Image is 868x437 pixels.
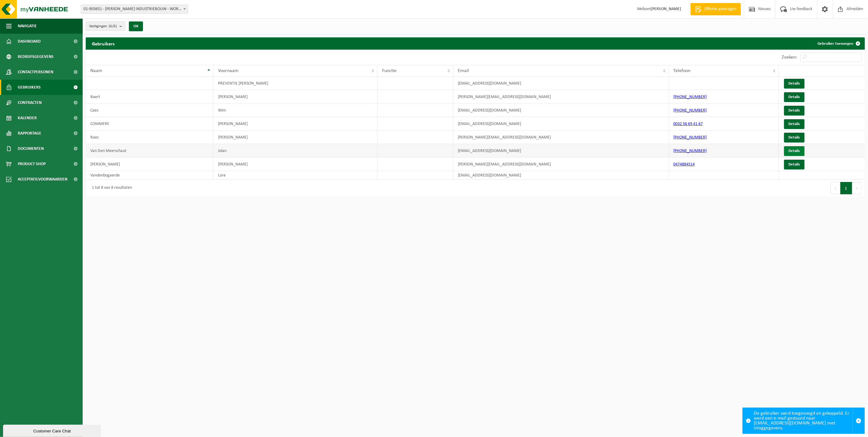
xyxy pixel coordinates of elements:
[18,64,53,80] span: Contactpersonen
[81,5,188,13] span: 01-903651 - WILLY NAESSENS INDUSTRIEBOUW - WORTEGEM-PETEGEM
[813,37,864,50] a: Gebruiker toevoegen
[18,156,46,172] span: Product Shop
[18,49,54,64] span: Bedrijfsgegevens
[453,144,669,158] td: [EMAIL_ADDRESS][DOMAIN_NAME]
[453,131,669,144] td: [PERSON_NAME][EMAIL_ADDRESS][DOMAIN_NAME]
[674,95,707,99] a: [PHONE_NUMBER]
[674,108,707,113] a: [PHONE_NUMBER]
[213,131,378,144] td: [PERSON_NAME]
[784,119,805,129] a: Details
[89,22,117,31] span: Vestigingen
[18,172,67,187] span: Acceptatievoorwaarden
[453,117,669,131] td: [EMAIL_ADDRESS][DOMAIN_NAME]
[129,21,143,31] button: OK
[86,131,213,144] td: Raes
[213,77,378,90] td: PREVENTIE [PERSON_NAME]
[453,77,669,90] td: [EMAIL_ADDRESS][DOMAIN_NAME]
[86,158,213,171] td: [PERSON_NAME]
[86,117,213,131] td: COMMERE
[382,68,396,73] span: Functie
[453,104,669,117] td: [EMAIL_ADDRESS][DOMAIN_NAME]
[690,3,741,15] a: Offerte aanvragen
[784,106,805,116] a: Details
[86,90,213,104] td: Baert
[90,68,102,73] span: Naam
[218,68,239,73] span: Voornaam
[213,158,378,171] td: [PERSON_NAME]
[213,104,378,117] td: Wim
[18,80,41,95] span: Gebruikers
[782,55,797,60] label: Zoeken:
[453,171,669,180] td: [EMAIL_ADDRESS][DOMAIN_NAME]
[674,68,691,73] span: Telefoon
[18,141,44,156] span: Documenten
[453,90,669,104] td: [PERSON_NAME][EMAIL_ADDRESS][DOMAIN_NAME]
[840,182,852,194] button: 1
[674,162,695,167] a: 0474884514
[18,34,41,49] span: Dashboard
[213,90,378,104] td: [PERSON_NAME]
[831,182,840,194] button: Previous
[674,135,707,140] a: [PHONE_NUMBER]
[86,104,213,117] td: Caes
[703,6,738,12] span: Offerte aanvragen
[18,18,37,34] span: Navigatie
[458,68,469,73] span: Email
[18,95,42,110] span: Contracten
[3,424,102,437] iframe: chat widget
[86,37,121,49] h2: Gebruikers
[89,183,132,194] div: 1 tot 8 van 8 resultaten
[784,92,805,102] a: Details
[109,24,117,28] count: (6/6)
[674,122,703,126] a: 0032 56 69 41 67
[86,21,125,31] button: Vestigingen(6/6)
[651,7,681,11] strong: [PERSON_NAME]
[213,117,378,131] td: [PERSON_NAME]
[86,144,213,158] td: Van Den Meerschaut
[784,160,805,169] a: Details
[674,149,707,153] a: [PHONE_NUMBER]
[18,110,37,126] span: Kalender
[784,146,805,156] a: Details
[86,171,213,180] td: Vandenbogaerde
[754,408,853,434] div: De gebruiker werd toegevoegd en gekoppeld. Er werd een e-mail gestuurd naar [EMAIL_ADDRESS][DOMAI...
[784,79,805,89] a: Details
[784,133,805,142] a: Details
[852,182,862,194] button: Next
[213,171,378,180] td: Lore
[18,126,41,141] span: Rapportage
[453,158,669,171] td: [PERSON_NAME][EMAIL_ADDRESS][DOMAIN_NAME]
[81,5,188,14] span: 01-903651 - WILLY NAESSENS INDUSTRIEBOUW - WORTEGEM-PETEGEM
[213,144,378,158] td: Jolan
